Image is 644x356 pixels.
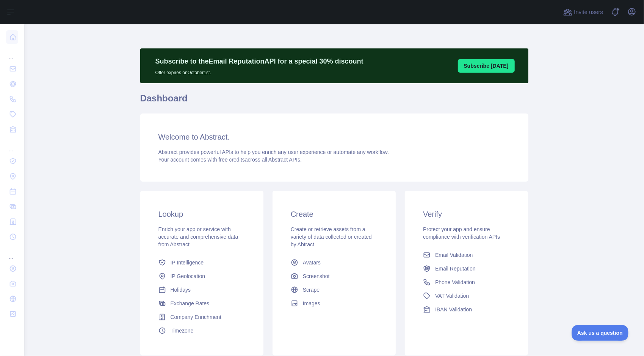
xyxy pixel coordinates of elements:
span: IP Intelligence [171,259,204,266]
span: Timezone [171,327,194,334]
a: Exchange Rates [155,297,248,310]
button: Subscribe [DATE] [458,59,515,73]
span: Phone Validation [435,278,475,286]
a: Scrape [288,283,381,297]
span: Protect your app and ensure compliance with verification APIs [423,226,500,240]
div: ... [6,45,18,61]
h1: Dashboard [140,92,528,110]
h3: Create [291,209,378,219]
p: Offer expires on October 1st. [155,67,364,76]
span: Email Reputation [435,265,476,272]
button: Invite users [562,6,605,18]
a: Avatars [288,256,381,269]
span: Your account comes with across all Abstract APIs. [158,157,302,163]
a: VAT Validation [420,289,513,303]
span: Holidays [171,286,191,294]
a: Email Validation [420,248,513,262]
p: Subscribe to the Email Reputation API for a special 30 % discount [155,56,364,67]
h3: Verify [423,209,510,219]
span: Create or retrieve assets from a variety of data collected or created by Abtract [291,226,372,247]
a: Phone Validation [420,275,513,289]
a: IBAN Validation [420,303,513,316]
a: Holidays [155,283,248,297]
a: Email Reputation [420,262,513,275]
span: Avatars [303,259,321,266]
span: IBAN Validation [435,306,472,313]
a: Images [288,297,381,310]
span: free credits [219,157,245,163]
h3: Welcome to Abstract. [158,132,510,142]
h3: Lookup [158,209,245,219]
span: IP Geolocation [171,272,205,280]
div: ... [6,138,18,153]
span: VAT Validation [435,292,469,300]
span: Invite users [574,8,603,17]
span: Scrape [303,286,320,294]
span: Enrich your app or service with accurate and comprehensive data from Abstract [158,226,238,247]
span: Email Validation [435,251,473,259]
iframe: Toggle Customer Support [572,325,629,341]
span: Exchange Rates [171,300,210,307]
span: Abstract provides powerful APIs to help you enrich any user experience or automate any workflow. [158,149,389,155]
a: IP Geolocation [155,269,248,283]
a: Company Enrichment [155,310,248,324]
a: IP Intelligence [155,256,248,269]
a: Screenshot [288,269,381,283]
span: Images [303,300,320,307]
span: Screenshot [303,272,330,280]
a: Timezone [155,324,248,337]
span: Company Enrichment [171,313,222,321]
div: ... [6,245,18,260]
